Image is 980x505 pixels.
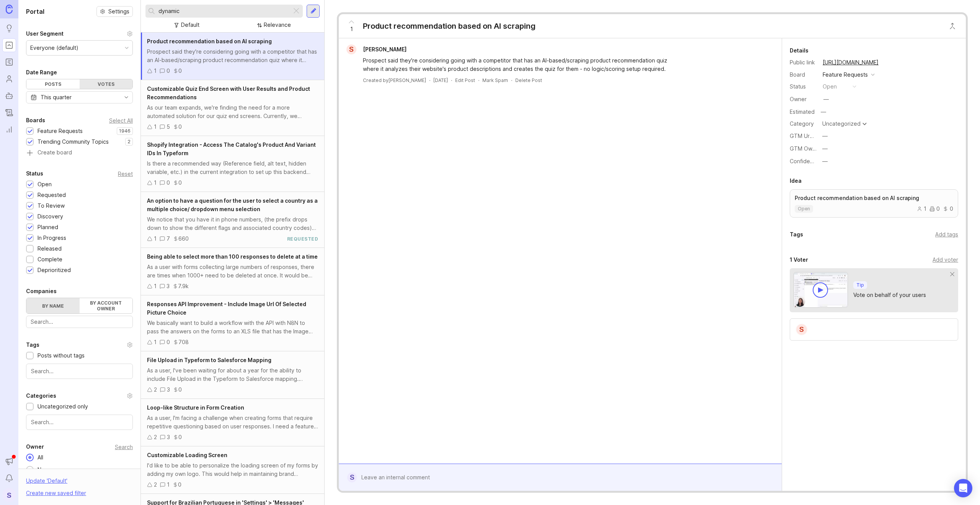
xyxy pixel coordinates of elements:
div: User Segment [26,29,64,38]
div: 0 [178,433,182,441]
label: By account owner [80,298,133,313]
div: Board [790,71,817,79]
div: 2 [154,385,157,394]
div: Add tags [935,230,958,239]
div: 1 [167,480,170,489]
div: 0 [178,480,181,489]
div: Is there a recommended way (Reference field, alt text, hidden variable, etc.) in the current inte... [147,159,318,176]
div: Created by [PERSON_NAME] [363,77,426,84]
p: 1946 [119,128,131,134]
div: open [823,82,837,91]
div: 7.9k [178,282,189,290]
div: Details [790,46,808,55]
div: Idea [790,176,802,185]
a: An option to have a question for the user to select a country as a multiple choice/ dropdown menu... [141,192,324,248]
div: — [822,132,828,140]
a: Product recommendation based on AI scrapingProspect said they're considering going with a competi... [141,33,324,80]
span: 1 [350,25,353,33]
div: Uncategorized only [38,402,88,411]
div: S [346,44,356,54]
div: S [2,488,16,502]
div: 0 [167,67,170,75]
img: Canny Home [6,5,13,13]
div: 3 [167,433,170,441]
a: File Upload in Typeform to Salesforce MappingAs a user, I've been waiting for about a year for th... [141,351,324,399]
div: 0 [943,206,953,212]
div: · [511,77,512,84]
a: [DATE] [433,77,448,84]
div: 1 [917,206,926,212]
span: Shopify Integration - Access The Catalog's Product And Variant IDs In Typeform [147,141,316,156]
a: Customizable Loading ScreenI'd like to be able to personalize the loading screen of my forms by a... [141,446,324,494]
div: 3 [167,282,170,290]
div: As a user, I've been waiting for about a year for the ability to include File Upload in the Typef... [147,366,318,383]
div: 0 [929,206,940,212]
a: Reporting [2,123,16,136]
div: Trending Community Topics [38,138,109,146]
div: Estimated [790,109,815,115]
h1: Portal [26,7,44,16]
div: 708 [178,338,189,346]
div: · [451,77,452,84]
button: Close button [945,18,960,34]
div: As our team expands, we're finding the need for a more automated solution for our quiz end screen... [147,103,318,120]
div: 0 [167,338,170,346]
div: Everyone (default) [30,44,78,52]
div: Update ' Default ' [26,477,67,489]
div: Relevance [264,21,291,29]
a: Loop-like Structure in Form CreationAs a user, I'm facing a challenge when creating forms that re... [141,399,324,446]
div: Owner [790,95,817,103]
div: 0 [178,179,182,187]
span: Loop-like Structure in Form Creation [147,404,244,411]
div: Prospect said they're considering going with a competitor that has an AI-based/scraping product r... [147,48,318,64]
div: Product recommendation based on AI scraping [363,21,536,31]
div: Feature Requests [38,127,83,135]
div: Complete [38,255,62,264]
input: Search... [31,418,128,426]
div: 1 [154,234,157,243]
a: Users [2,72,16,86]
div: Public link [790,58,817,67]
div: · [478,77,479,84]
label: GTM Urgency [790,133,826,139]
div: Requested [38,191,66,199]
span: File Upload in Typeform to Salesforce Mapping [147,357,271,363]
div: 0 [178,385,182,394]
a: Responses API Improvement - Include Image Url Of Selected Picture ChoiceWe basically want to buil... [141,295,324,351]
div: Create new saved filter [26,489,86,497]
span: Customizable Loading Screen [147,452,227,458]
img: video-thumbnail-vote-d41b83416815613422e2ca741bf692cc.jpg [794,272,848,308]
input: Search... [158,7,289,15]
div: · [429,77,430,84]
div: — [823,95,829,103]
div: Date Range [26,68,57,77]
div: Tags [26,340,39,349]
div: 1 Voter [790,255,808,264]
button: Settings [96,6,133,17]
div: Posts without tags [38,351,85,360]
span: Responses API Improvement - Include Image Url Of Selected Picture Choice [147,301,306,316]
div: 1 [154,123,157,131]
div: S [795,323,808,336]
a: [URL][DOMAIN_NAME] [820,57,881,67]
div: Categories [26,391,56,400]
div: Companies [26,287,57,296]
div: Released [38,244,62,253]
div: 1 [154,179,157,187]
a: Ideas [2,21,16,35]
a: Autopilot [2,89,16,103]
input: Search... [31,318,128,326]
div: — [822,144,828,153]
span: An option to have a question for the user to select a country as a multiple choice/ dropdown menu... [147,197,318,212]
div: 7 [167,234,170,243]
a: Portal [2,38,16,52]
div: 660 [178,234,189,243]
div: 0 [167,179,170,187]
span: [PERSON_NAME] [363,46,407,52]
div: 1 [154,338,157,346]
a: Customizable Quiz End Screen with User Results and Product RecommendationsAs our team expands, we... [141,80,324,136]
div: Deprioritized [38,266,71,274]
div: S [347,472,357,482]
div: To Review [38,202,65,210]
